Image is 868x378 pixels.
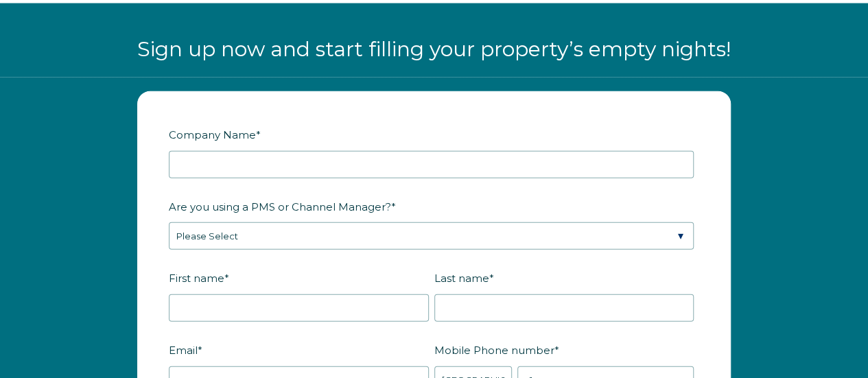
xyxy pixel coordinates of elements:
span: Company Name [169,124,256,145]
span: Are you using a PMS or Channel Manager? [169,196,391,217]
span: Sign up now and start filling your property’s empty nights! [137,36,731,62]
span: Email [169,340,198,361]
span: Last name [434,268,489,289]
span: Mobile Phone number [434,340,554,361]
span: First name [169,268,224,289]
